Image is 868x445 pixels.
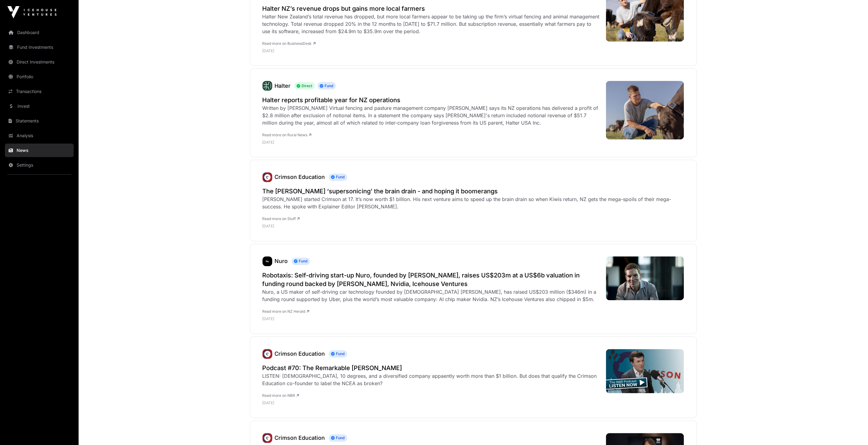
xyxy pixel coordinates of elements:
[263,217,300,221] a: Read more on Stuff
[263,349,272,359] a: Crimson Education
[263,172,272,182] img: unnamed.jpg
[263,288,600,303] div: Nuro, a US maker of self-driving car technology founded by [DEMOGRAPHIC_DATA] [PERSON_NAME], has ...
[263,172,272,182] a: Crimson Education
[5,144,74,157] a: News
[263,309,309,314] a: Read more on NZ Herald
[263,104,600,126] div: Written by [PERSON_NAME] Virtual fencing and pasture management company [PERSON_NAME] says its NZ...
[263,257,272,266] a: Nuro
[329,435,347,442] span: Fund
[329,174,347,181] span: Fund
[5,114,74,128] a: Statements
[263,48,600,53] p: [DATE]
[275,351,325,357] a: Crimson Education
[263,81,272,91] a: Halter
[263,224,684,229] p: [DATE]
[5,99,74,113] a: Invest
[263,271,600,288] a: Robotaxis: Self-driving start-up Nuro, founded by [PERSON_NAME], raises US$203m at a US$6b valuat...
[275,83,291,89] a: Halter
[263,373,600,387] div: LISTEN: [DEMOGRAPHIC_DATA], 10 degrees, and a diversified company appaently worth more than $1 bi...
[5,85,74,98] a: Transactions
[263,349,272,359] img: unnamed.jpg
[275,258,288,265] a: Nuro
[5,26,74,39] a: Dashboard
[294,82,315,90] span: Direct
[5,41,74,54] a: Fund Investments
[263,81,272,91] img: Halter-Favicon.svg
[317,82,336,90] span: Fund
[263,257,272,266] img: nuro436.png
[263,4,600,13] a: Halter NZ’s revenue drops but gains more local farmers
[5,55,74,69] a: Direct Investments
[263,196,684,211] div: [PERSON_NAME] started Crimson at 17. It’s now worth $1 billion. His next venture aims to speed up...
[263,96,600,104] a: Halter reports profitable year for NZ operations
[263,393,299,398] a: Read more on NBR
[263,433,272,443] img: unnamed.jpg
[263,140,600,145] p: [DATE]
[263,41,316,46] a: Read more on BusinessDesk
[263,13,600,35] div: Halter New Zealand’s total revenue has dropped, but more local farmers appear to be taking up the...
[837,416,868,445] iframe: Chat Widget
[275,435,325,441] a: Crimson Education
[263,317,600,322] p: [DATE]
[263,133,312,137] a: Read more on Rural News
[263,364,600,373] a: Podcast #70: The Remarkable [PERSON_NAME]
[263,401,600,406] p: [DATE]
[329,350,347,358] span: Fund
[263,187,684,196] a: The [PERSON_NAME] ‘supersonicing’ the brain drain - and hoping it boomerangs
[5,129,74,142] a: Analysis
[263,433,272,443] a: Crimson Education
[275,174,325,180] a: Crimson Education
[606,257,684,300] img: Q3W3L2BRGFD4ZF7SHKHPSIPJN4.jpg
[292,258,310,265] span: Fund
[606,81,684,140] img: 254ef5d7a7b6400ce51fef42e7abfe31_XL.jpg
[7,6,56,18] img: Icehouse Ventures Logo
[5,70,74,83] a: Portfolio
[5,158,74,172] a: Settings
[606,349,684,393] img: NBRP-Episode-70-Jamie-Beaton-LEAD-GIF.gif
